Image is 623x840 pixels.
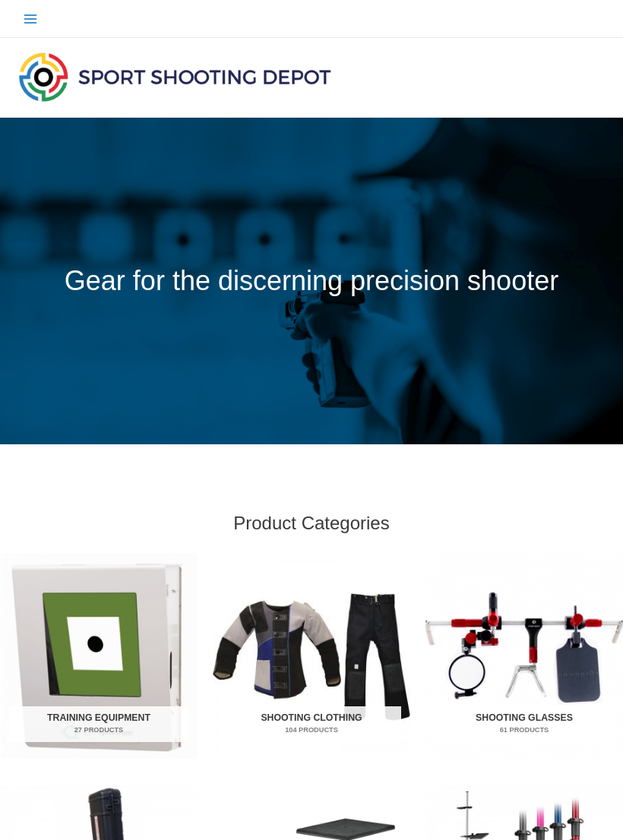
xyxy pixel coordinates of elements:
[213,553,410,759] img: Shooting Clothing
[435,706,613,742] h2: Shooting Glasses
[9,706,188,742] h2: Training Equipment
[435,725,613,736] mark: 61 Products
[42,256,582,307] p: Gear for the discerning precision shooter
[9,725,188,736] mark: 27 Products
[15,49,334,105] img: Sport Shooting Depot
[213,553,410,759] a: Visit product category Shooting Clothing
[15,4,45,33] button: Main menu toggle
[222,706,400,742] h2: Shooting Clothing
[222,725,400,736] mark: 104 Products
[425,553,623,759] img: Shooting Glasses
[425,553,623,759] a: Visit product category Shooting Glasses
